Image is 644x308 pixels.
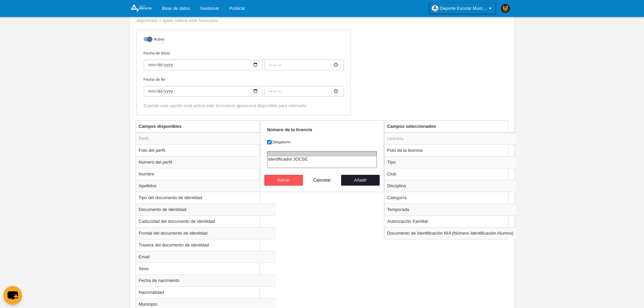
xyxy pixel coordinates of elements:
td: Caducidad del documento de identidad [136,215,276,227]
p: Cuando esta opción está desactivada, validarás manualmente la información introducida por clubes,... [137,11,351,24]
input: Obligatorio [267,140,271,144]
td: Tipo del documento de identidad [136,192,276,204]
input: Fecha de fin [144,86,263,97]
label: Fecha de fin [144,76,344,97]
a: Deporte Escolar Municipal de [GEOGRAPHIC_DATA] [429,3,496,14]
div: Cuando esta opción está activa este formulario aparecerá disponible para rellenarlo [144,103,344,109]
span: Deporte Escolar Municipal de [GEOGRAPHIC_DATA] [440,5,487,12]
button: chat-button [3,286,22,305]
td: Autorización Familiar [384,215,516,227]
button: Borrar [264,175,303,186]
td: Foto del perfil [136,144,276,156]
td: Licencia [384,133,516,145]
td: Club [384,168,516,180]
td: Apellidos [136,180,276,192]
img: OawjjgO45JmU.30x30.jpg [432,5,438,12]
label: Obligatorio [267,139,377,145]
td: Sexo [136,263,276,275]
img: Deporte Escolar Municipal de Alicante [129,4,151,12]
input: Fecha de inicio [264,60,344,70]
td: Categoría [384,192,516,204]
td: Trasera del documento de identidad [136,239,276,251]
button: Cancelar [303,175,341,186]
img: PaK018JKw3ps.30x30.jpg [501,4,510,13]
option: Identificador JOCSE [267,157,377,162]
th: Campos seleccionados [384,121,516,133]
button: Añadir [341,175,380,186]
td: Foto de la licencia [384,144,516,156]
label: Fecha de inicio [144,50,344,70]
td: Frontal del documento de identidad [136,227,276,239]
td: Fecha de nacimiento [136,275,276,286]
td: Número del perfil [136,156,276,168]
td: Temporada [384,204,516,215]
strong: Número de la licencia [267,127,312,132]
td: Disciplina [384,180,516,192]
td: Documento de identidad [136,204,276,215]
th: Campos disponibles [136,121,276,133]
td: Nombre [136,168,276,180]
label: Activo [144,36,344,44]
td: Tipo [384,156,516,168]
td: Perfil [136,133,276,145]
input: Fecha de inicio [144,60,263,70]
td: Email [136,251,276,263]
td: Documento de Identificación NIA (Número Identificación Alumno) [384,227,516,239]
td: Nacionalidad [136,286,276,298]
input: Fecha de fin [264,86,344,97]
